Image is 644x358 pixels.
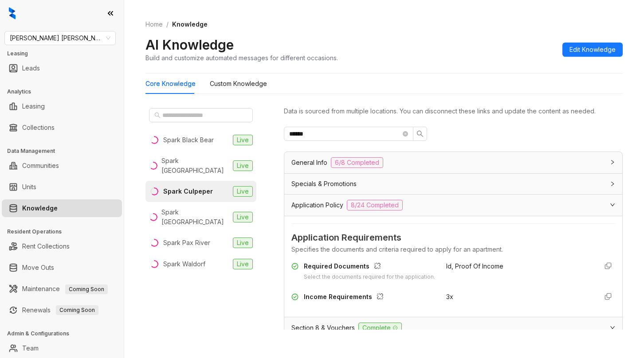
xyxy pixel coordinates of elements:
li: Team [2,339,122,357]
h3: Admin & Configurations [7,330,124,338]
span: Live [233,237,253,248]
span: Application Requirements [291,231,615,245]
div: Spark Black Bear [163,135,214,145]
span: Coming Soon [65,284,108,294]
div: Spark Waldorf [163,259,205,269]
div: Custom Knowledge [210,79,267,89]
div: General Info6/8 Completed [284,152,622,173]
span: General Info [291,158,327,167]
a: Communities [22,157,59,175]
span: Coming Soon [56,305,98,315]
div: Specials & Promotions [284,174,622,194]
a: Units [22,178,36,196]
span: close-circle [403,131,408,136]
img: logo [9,7,16,19]
h3: Leasing [7,50,124,58]
li: Knowledge [2,199,122,217]
a: Move Outs [22,259,54,276]
span: Section 8 & Vouchers [291,323,355,333]
span: 3x [446,293,453,300]
a: RenewalsComing Soon [22,301,98,319]
h3: Analytics [7,88,124,96]
span: 6/8 Completed [331,157,383,168]
li: Rent Collections [2,237,122,255]
div: Build and customize automated messages for different occasions. [145,53,338,62]
li: Collections [2,119,122,136]
a: Leads [22,59,40,77]
span: Live [233,160,253,171]
li: Maintenance [2,280,122,298]
span: Live [233,212,253,222]
div: Spark [GEOGRAPHIC_DATA] [161,156,229,175]
span: Specials & Promotions [291,179,357,189]
li: / [166,19,169,29]
a: Collections [22,119,55,136]
span: collapsed [610,160,615,165]
h3: Data Management [7,147,124,155]
div: Spark Culpeper [163,187,213,196]
span: Live [233,186,253,197]
a: Rent Collections [22,237,70,255]
span: 8/24 Completed [347,200,403,210]
div: Required Documents [304,261,435,273]
li: Renewals [2,301,122,319]
div: Specifies the documents and criteria required to apply for an apartment. [291,245,615,254]
li: Communities [2,157,122,175]
span: expanded [610,202,615,207]
div: Income Requirements [304,292,387,304]
span: Live [233,259,253,269]
div: Spark [GEOGRAPHIC_DATA] [161,207,229,227]
span: Complete [358,323,402,333]
a: Knowledge [22,199,58,217]
a: Home [144,19,165,29]
div: Application Policy8/24 Completed [284,195,622,216]
span: Live [233,135,253,145]
a: Leasing [22,97,45,115]
div: Section 8 & VouchersComplete [284,317,622,339]
li: Leads [2,59,122,77]
span: collapsed [610,181,615,187]
div: Core Knowledge [145,79,196,89]
span: Edit Knowledge [569,45,616,54]
span: search [416,130,424,137]
li: Units [2,178,122,196]
button: Edit Knowledge [562,43,623,57]
span: search [154,112,161,118]
li: Leasing [2,97,122,115]
h3: Resident Operations [7,228,124,236]
li: Move Outs [2,259,122,276]
span: expanded [610,325,615,330]
a: Team [22,339,39,357]
span: Application Policy [291,200,343,210]
span: Knowledge [172,20,208,28]
div: Select the documents required for the application. [304,273,435,281]
span: Gates Hudson [10,31,110,45]
h2: AI Knowledge [145,36,234,53]
span: Id, Proof Of Income [446,262,503,270]
div: Data is sourced from multiple locations. You can disconnect these links and update the content as... [284,106,623,116]
div: Spark Pax River [163,238,210,248]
